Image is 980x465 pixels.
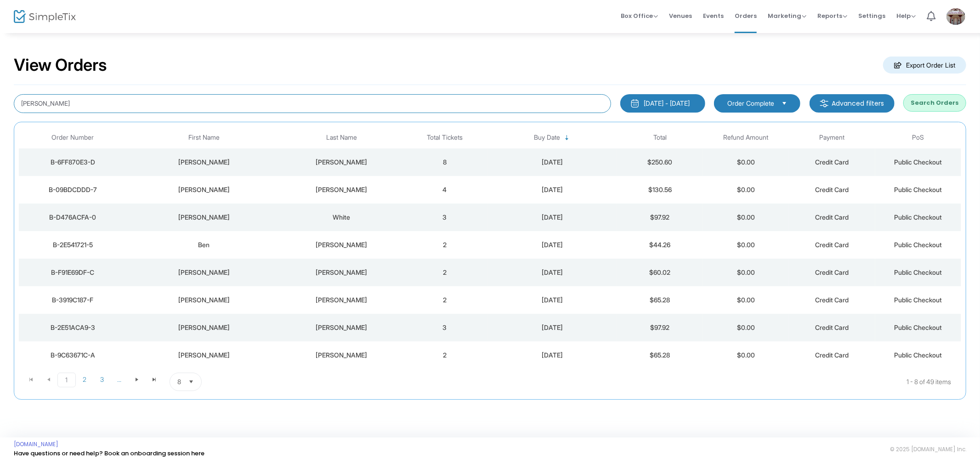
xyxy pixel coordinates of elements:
div: 9/21/2025 [490,158,615,167]
span: Credit Card [815,241,849,249]
h2: View Orders [14,55,107,75]
span: Last Name [326,134,357,142]
span: Venues [669,4,692,28]
div: Data table [19,127,961,369]
div: Benham [283,295,399,305]
span: Credit Card [815,323,849,331]
a: [DOMAIN_NAME] [14,441,58,448]
span: Credit Card [815,351,849,359]
td: 8 [402,148,487,176]
span: Go to the last page [151,376,158,383]
span: © 2025 [DOMAIN_NAME] Inc. [890,446,966,453]
span: Settings [858,4,885,28]
div: Jacque [129,295,279,305]
div: Benham [283,323,399,332]
span: Payment [819,134,844,142]
div: B-2E541721-5 [21,240,124,250]
td: 3 [402,204,487,231]
span: Public Checkout [894,323,942,331]
div: Jacque [129,185,279,194]
span: Marketing [768,11,806,20]
th: Total [617,127,703,148]
span: Credit Card [815,268,849,276]
td: $65.28 [617,341,703,369]
td: $0.00 [703,259,789,286]
span: Sortable [563,134,571,142]
span: Box Office [621,11,658,20]
div: B-2E51ACA9-3 [21,323,124,332]
img: monthly [630,99,640,108]
th: Refund Amount [703,127,789,148]
div: Benham [283,158,399,167]
div: B-9C63671C-A [21,351,124,360]
td: $0.00 [703,204,789,231]
div: 9/15/2025 [490,351,615,360]
span: Order Complete [727,99,774,108]
m-button: Advanced filters [810,94,895,113]
td: $97.92 [617,204,703,231]
span: Credit Card [815,158,849,166]
div: Ruben [129,351,279,360]
button: [DATE] - [DATE] [620,94,705,113]
th: Total Tickets [402,127,487,148]
span: Order Number [51,134,94,142]
div: Benham [283,185,399,194]
td: $130.56 [617,176,703,204]
span: Public Checkout [894,186,942,193]
span: Help [896,11,916,20]
td: $0.00 [703,231,789,259]
span: Go to the next page [133,376,141,383]
span: Credit Card [815,186,849,193]
div: [DATE] - [DATE] [644,99,690,108]
td: $60.02 [617,259,703,286]
div: 9/20/2025 [490,213,615,222]
button: Select [778,98,791,108]
td: 2 [402,341,487,369]
div: B-6FF870E3-D [21,158,124,167]
td: $0.00 [703,286,789,314]
td: 4 [402,176,487,204]
span: Reports [817,11,847,20]
div: Dalton [283,240,399,250]
a: Have questions or need help? Book an onboarding session here [14,449,204,458]
td: 2 [402,286,487,314]
span: Credit Card [815,213,849,221]
span: Go to the next page [128,373,146,386]
div: Jacque [129,323,279,332]
span: 8 [177,377,181,386]
span: Page 1 [57,373,76,387]
input: Search by name, email, phone, order number, ip address, or last 4 digits of card [14,94,611,113]
td: $0.00 [703,341,789,369]
div: Benjamin [129,213,279,222]
div: B-3919C187-F [21,295,124,305]
div: B-F91E69DF-C [21,268,124,277]
kendo-pager-info: 1 - 8 of 49 items [293,373,951,391]
span: Orders [735,4,757,28]
div: White [283,213,399,222]
td: $250.60 [617,148,703,176]
div: 9/18/2025 [490,295,615,305]
td: $65.28 [617,286,703,314]
span: Page 2 [76,373,93,386]
td: $0.00 [703,314,789,341]
span: Public Checkout [894,268,942,276]
span: Page 4 [111,373,128,386]
div: Lee [129,158,279,167]
span: Public Checkout [894,158,942,166]
span: PoS [912,134,924,142]
div: 9/19/2025 [490,240,615,250]
img: filter [820,99,829,108]
div: 9/17/2025 [490,323,615,332]
div: Roger [129,268,279,277]
td: $44.26 [617,231,703,259]
div: Sanchez [283,351,399,360]
td: $0.00 [703,176,789,204]
span: Public Checkout [894,296,942,304]
button: Select [185,373,198,391]
span: Credit Card [815,296,849,304]
div: 9/19/2025 [490,268,615,277]
span: Page 3 [93,373,111,386]
td: 3 [402,314,487,341]
m-button: Export Order List [883,57,966,74]
td: $0.00 [703,148,789,176]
